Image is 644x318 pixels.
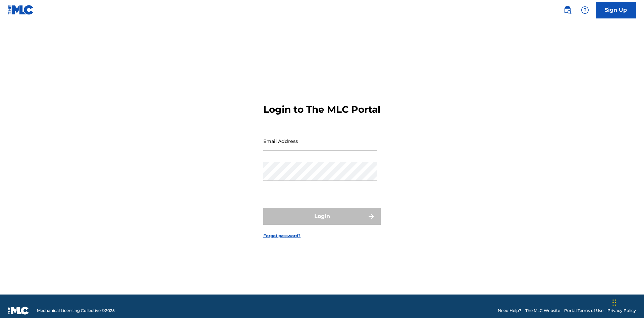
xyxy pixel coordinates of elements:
a: Sign Up [596,2,636,18]
a: Privacy Policy [607,308,636,314]
a: The MLC Website [525,308,560,314]
h3: Login to The MLC Portal [263,104,380,115]
img: help [581,6,589,14]
a: Public Search [561,3,574,17]
img: MLC Logo [8,5,34,15]
img: search [563,6,572,14]
iframe: Chat Widget [610,286,644,318]
div: Help [578,3,592,17]
div: Drag [612,293,616,313]
img: logo [8,307,29,315]
a: Need Help? [498,308,521,314]
span: Mechanical Licensing Collective © 2025 [37,308,115,314]
a: Portal Terms of Use [564,308,603,314]
a: Forgot password? [263,233,301,239]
